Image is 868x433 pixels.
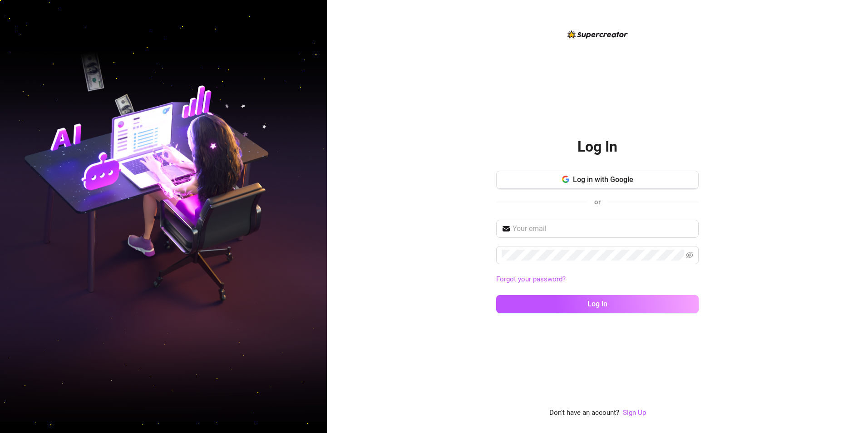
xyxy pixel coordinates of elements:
[513,223,693,234] input: Your email
[577,138,617,156] h2: Log In
[587,300,607,308] span: Log in
[496,275,566,283] a: Forgot your password?
[623,408,646,418] a: Sign Up
[573,175,633,184] span: Log in with Google
[496,295,699,313] button: Log in
[686,251,693,259] span: eye-invisible
[567,30,628,39] img: logo-BBDzfeDw.svg
[594,198,601,206] span: or
[549,408,619,418] span: Don't have an account?
[496,274,699,285] a: Forgot your password?
[496,171,699,189] button: Log in with Google
[623,408,646,417] a: Sign Up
